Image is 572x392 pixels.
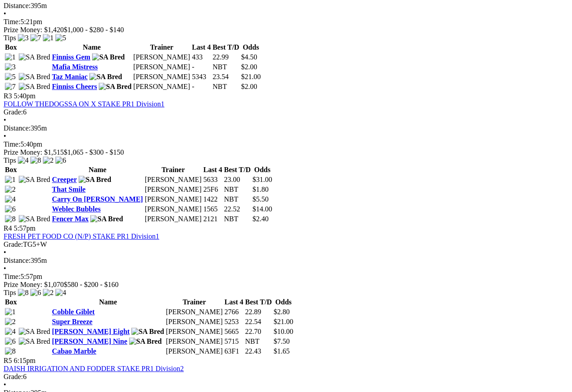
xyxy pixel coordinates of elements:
span: $7.50 [273,337,290,345]
span: $31.00 [252,176,272,183]
img: 2 [5,318,16,326]
img: 6 [5,337,16,346]
img: 5 [5,73,16,81]
span: $1.80 [252,185,269,193]
a: Carry On [PERSON_NAME] [52,195,143,203]
th: Best T/D [245,298,273,307]
td: [PERSON_NAME] [165,327,223,336]
span: $1.65 [273,347,290,355]
div: 6 [4,373,568,381]
td: 23.00 [223,175,251,184]
span: $14.00 [252,205,272,213]
th: Name [51,298,164,307]
td: [PERSON_NAME] [133,72,190,81]
div: 395m [4,124,568,132]
img: 1 [5,176,16,184]
td: 2121 [203,215,223,223]
a: Finniss Gem [52,53,90,61]
img: 2 [5,185,16,194]
img: 8 [18,289,29,297]
span: Time: [4,273,21,280]
span: Tips [4,289,16,296]
td: 22.70 [245,327,273,336]
span: R4 [4,224,12,232]
span: R5 [4,357,12,364]
span: Box [5,43,17,51]
div: 395m [4,257,568,265]
td: 1565 [203,205,223,214]
span: Tips [4,34,16,42]
div: Prize Money: $1,515 [4,148,568,156]
td: NBT [212,63,240,72]
img: 6 [30,289,41,297]
td: 22.89 [245,308,273,316]
img: 7 [30,34,41,42]
span: Box [5,166,17,173]
div: 6 [4,108,568,116]
span: 5:40pm [14,92,36,100]
span: • [4,10,6,17]
span: $2.00 [241,63,257,71]
td: NBT [245,337,273,346]
td: [PERSON_NAME] [144,175,202,184]
td: NBT [212,82,240,91]
span: Grade: [4,240,23,248]
td: 22.52 [223,205,251,214]
a: FRESH PET FOOD CO (N/P) STAKE PR1 Division1 [4,232,159,240]
span: • [4,249,6,256]
a: [PERSON_NAME] Nine [52,337,127,345]
img: 8 [5,347,16,355]
span: $2.00 [241,83,257,90]
span: • [4,265,6,272]
img: 6 [55,156,66,164]
img: 1 [43,34,54,42]
td: [PERSON_NAME] [165,337,223,346]
img: 2 [43,156,54,164]
div: 395m [4,2,568,10]
div: TG5+W [4,240,568,249]
span: $2.40 [252,215,269,223]
a: That Smile [52,185,85,193]
td: 63F1 [224,347,244,356]
td: 5715 [224,337,244,346]
img: 3 [18,34,29,42]
span: $2.80 [273,308,290,316]
img: 4 [5,328,16,336]
img: 4 [18,156,29,164]
th: Trainer [165,298,223,307]
td: 23.54 [212,72,240,81]
div: 5:21pm [4,18,568,26]
img: SA Bred [131,328,164,336]
th: Name [51,43,132,52]
td: [PERSON_NAME] [165,347,223,356]
th: Last 4 [191,43,211,52]
th: Best T/D [223,165,251,174]
img: SA Bred [19,176,50,184]
span: Box [5,298,17,306]
span: Grade: [4,108,23,116]
img: 1 [5,308,16,316]
th: Odds [252,165,273,174]
img: SA Bred [129,337,162,346]
div: Prize Money: $1,420 [4,26,568,34]
span: Time: [4,18,21,25]
td: [PERSON_NAME] [144,195,202,204]
th: Name [51,165,143,174]
span: • [4,381,6,388]
img: 8 [30,156,41,164]
td: 5665 [224,327,244,336]
td: [PERSON_NAME] [165,317,223,326]
a: DAISH IRRIGATION AND FODDER STAKE PR1 Division2 [4,365,184,372]
a: Weblec Bubbles [52,205,101,213]
span: $580 - $200 - $160 [64,281,119,288]
span: • [4,132,6,140]
span: • [4,116,6,124]
td: [PERSON_NAME] [133,82,190,91]
span: Tips [4,156,16,164]
td: [PERSON_NAME] [133,53,190,62]
a: Fencer Max [52,215,88,223]
a: Mafia Mistress [52,63,97,71]
th: Odds [273,298,294,307]
span: $21.00 [241,73,261,80]
span: Distance: [4,257,30,264]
